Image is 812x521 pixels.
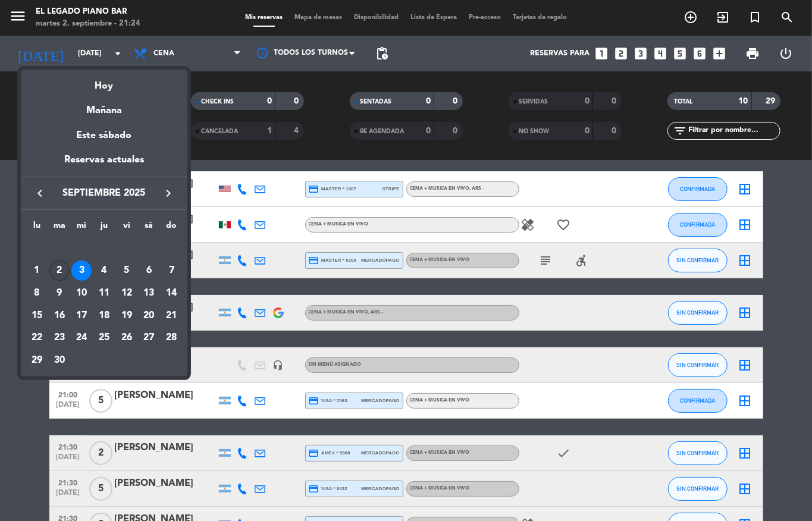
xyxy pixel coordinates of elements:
div: 24 [71,328,92,348]
div: 29 [27,350,47,371]
td: 22 de septiembre de 2025 [26,327,48,349]
td: 25 de septiembre de 2025 [93,327,115,349]
td: 17 de septiembre de 2025 [70,305,93,327]
div: 16 [49,306,70,326]
div: 27 [139,328,159,348]
td: 13 de septiembre de 2025 [138,282,161,305]
div: 22 [27,328,47,348]
td: 9 de septiembre de 2025 [48,282,71,305]
div: 1 [27,260,47,281]
th: sábado [138,219,161,237]
i: keyboard_arrow_left [33,186,47,200]
div: Reservas actuales [21,152,187,177]
td: 21 de septiembre de 2025 [160,305,183,327]
button: keyboard_arrow_left [29,186,51,201]
div: Hoy [21,70,187,94]
td: 30 de septiembre de 2025 [48,349,71,372]
div: 6 [139,260,159,281]
div: Este sábado [21,119,187,152]
div: 21 [161,306,181,326]
td: 11 de septiembre de 2025 [93,282,115,305]
div: 15 [27,306,47,326]
td: 12 de septiembre de 2025 [115,282,138,305]
th: jueves [93,219,115,237]
div: 8 [27,283,47,303]
div: 12 [117,283,137,303]
th: lunes [26,219,48,237]
div: Mañana [21,94,187,118]
div: 20 [139,306,159,326]
td: 28 de septiembre de 2025 [160,327,183,349]
td: 3 de septiembre de 2025 [70,259,93,282]
div: 23 [49,328,70,348]
button: keyboard_arrow_right [158,186,179,201]
td: 16 de septiembre de 2025 [48,305,71,327]
td: 20 de septiembre de 2025 [138,305,161,327]
td: 23 de septiembre de 2025 [48,327,71,349]
div: 10 [71,283,92,303]
div: 3 [71,260,92,281]
td: 27 de septiembre de 2025 [138,327,161,349]
td: 10 de septiembre de 2025 [70,282,93,305]
div: 2 [49,260,70,281]
div: 30 [49,350,70,371]
td: 19 de septiembre de 2025 [115,305,138,327]
td: 4 de septiembre de 2025 [93,259,115,282]
td: 8 de septiembre de 2025 [26,282,48,305]
td: 29 de septiembre de 2025 [26,349,48,372]
td: 26 de septiembre de 2025 [115,327,138,349]
div: 7 [161,260,181,281]
td: 15 de septiembre de 2025 [26,305,48,327]
div: 17 [71,306,92,326]
span: septiembre 2025 [51,186,158,201]
td: 18 de septiembre de 2025 [93,305,115,327]
td: 7 de septiembre de 2025 [160,259,183,282]
div: 19 [117,306,137,326]
td: 5 de septiembre de 2025 [115,259,138,282]
td: 14 de septiembre de 2025 [160,282,183,305]
td: 24 de septiembre de 2025 [70,327,93,349]
i: keyboard_arrow_right [161,186,175,200]
div: 4 [94,260,114,281]
th: martes [48,219,71,237]
td: 1 de septiembre de 2025 [26,259,48,282]
div: 28 [161,328,181,348]
td: SEP. [26,237,183,260]
td: 6 de septiembre de 2025 [138,259,161,282]
div: 25 [94,328,114,348]
div: 26 [117,328,137,348]
div: 5 [117,260,137,281]
div: 11 [94,283,114,303]
div: 9 [49,283,70,303]
div: 14 [161,283,181,303]
th: viernes [115,219,138,237]
th: miércoles [70,219,93,237]
div: 13 [139,283,159,303]
div: 18 [94,306,114,326]
th: domingo [160,219,183,237]
td: 2 de septiembre de 2025 [48,259,71,282]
